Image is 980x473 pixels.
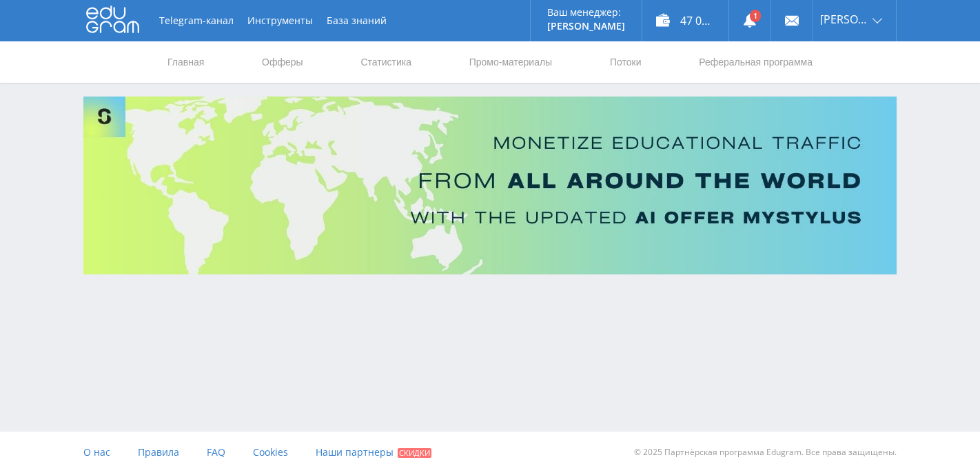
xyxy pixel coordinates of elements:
[359,41,413,83] a: Статистика
[261,41,305,83] a: Офферы
[83,445,110,459] span: О нас
[398,448,431,458] span: Скидки
[547,7,625,18] p: Ваш менеджер:
[253,445,288,459] span: Cookies
[316,432,431,473] a: Наши партнеры Скидки
[609,41,643,83] a: Потоки
[697,41,814,83] a: Реферальная программа
[138,432,179,473] a: Правила
[83,97,897,274] img: Banner
[497,432,897,473] div: © 2025 Партнёрская программа Edugram. Все права защищены.
[138,445,179,459] span: Правила
[547,21,625,32] p: [PERSON_NAME]
[820,14,868,25] span: [PERSON_NAME]
[207,445,225,459] span: FAQ
[316,445,394,459] span: Наши партнеры
[253,432,288,473] a: Cookies
[83,432,110,473] a: О нас
[207,432,225,473] a: FAQ
[166,41,205,83] a: Главная
[468,41,553,83] a: Промо-материалы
